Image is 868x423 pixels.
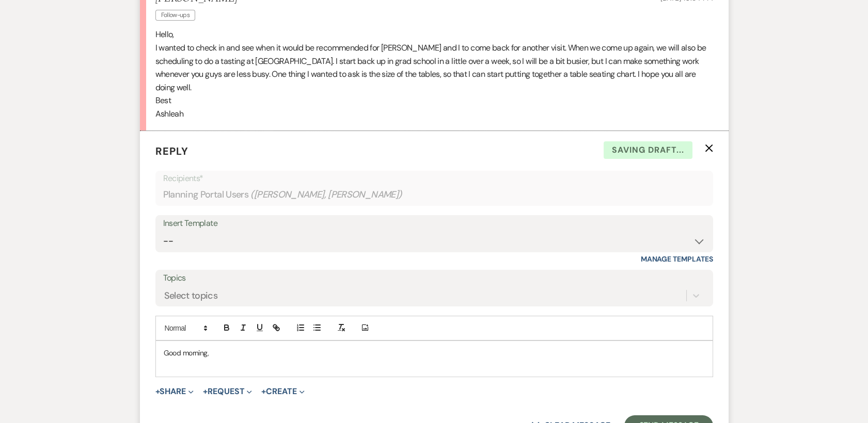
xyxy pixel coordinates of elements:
p: Ashleah [155,107,713,121]
span: + [155,387,160,396]
p: Good morning, [164,347,705,359]
div: Select topics [164,288,218,302]
a: Manage Templates [641,254,713,264]
span: ( [PERSON_NAME], [PERSON_NAME] ) [250,188,402,202]
span: + [261,387,266,396]
p: Recipients* [163,172,705,185]
button: Create [261,387,304,396]
span: + [203,387,208,396]
span: Reply [155,144,188,158]
p: Hello, [155,28,713,41]
button: Request [203,387,252,396]
span: Follow-ups [155,10,196,21]
button: Share [155,387,194,396]
span: Saving draft... [604,141,692,159]
p: I wanted to check in and see when it would be recommended for [PERSON_NAME] and I to come back fo... [155,41,713,94]
p: Best [155,94,713,107]
div: Planning Portal Users [163,185,705,205]
label: Topics [163,271,705,286]
div: Insert Template [163,216,705,231]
